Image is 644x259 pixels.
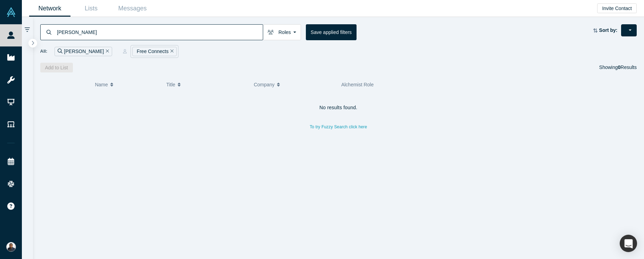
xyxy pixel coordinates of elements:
span: Results [618,64,637,70]
strong: 0 [618,64,621,70]
a: Network [29,0,70,17]
a: Messages [112,0,153,17]
span: Alchemist Role [341,82,374,87]
strong: Sort by: [599,27,618,33]
button: Name [95,77,159,92]
button: Remove Filter [104,48,109,55]
button: Company [254,77,334,92]
div: Free Connects [132,47,177,56]
h4: No results found. [40,105,637,111]
span: Name [95,77,108,92]
button: Invite Contact [597,3,637,13]
span: Title [166,77,175,92]
img: Venu Appana's Account [6,242,16,252]
input: Search by name, title, company, summary, expertise, investment criteria or topics of focus [56,24,263,40]
button: Add to List [40,63,73,72]
span: Company [254,77,275,92]
a: Lists [70,0,112,17]
button: Roles [263,24,301,40]
button: Remove Filter [168,48,174,55]
div: [PERSON_NAME] [55,47,112,56]
button: To try Fuzzy Search click here [305,122,372,131]
button: Title [166,77,246,92]
button: Save applied filters [306,24,357,40]
span: All: [40,48,48,55]
img: Alchemist Vault Logo [6,7,16,17]
div: Showing [599,63,637,72]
